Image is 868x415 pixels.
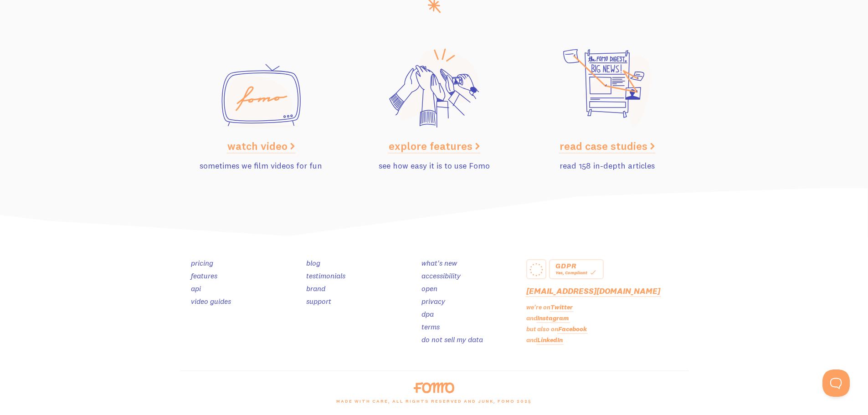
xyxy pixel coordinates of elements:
a: Instagram [537,314,569,322]
a: video guides [191,297,231,306]
a: watch video [227,139,295,153]
img: fomo-logo-orange-8ab935bcb42dfda78e33409a85f7af36b90c658097e6bb5368b87284a318b3da.svg [414,382,454,393]
a: pricing [191,258,213,267]
div: made with care, all rights reserved and junk, Fomo 2025 [175,393,694,415]
a: [EMAIL_ADDRESS][DOMAIN_NAME] [526,286,660,296]
div: GDPR [555,263,597,268]
a: Twitter [550,303,573,311]
p: and [526,313,688,323]
a: brand [306,284,325,293]
a: api [191,284,201,293]
a: GDPR Yes, Compliant [549,259,604,279]
p: read 158 in-depth articles [526,159,688,172]
a: accessibility [421,271,461,280]
p: and [526,335,688,345]
a: blog [306,258,320,267]
a: LinkedIn [537,336,563,344]
a: Facebook [558,325,587,333]
a: open [421,284,437,293]
p: we're on [526,302,688,312]
a: terms [421,322,440,331]
a: features [191,271,217,280]
p: sometimes we film videos for fun [180,159,342,172]
a: do not sell my data [421,335,483,344]
a: testimonials [306,271,345,280]
a: support [306,297,331,306]
p: but also on [526,324,688,334]
p: see how easy it is to use Fomo [353,159,515,172]
a: explore features [389,139,480,153]
a: what's new [421,258,457,267]
a: dpa [421,309,434,318]
iframe: Help Scout Beacon - Open [822,369,850,397]
div: Yes, Compliant [555,268,597,277]
a: privacy [421,297,445,306]
a: read case studies [560,139,655,153]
